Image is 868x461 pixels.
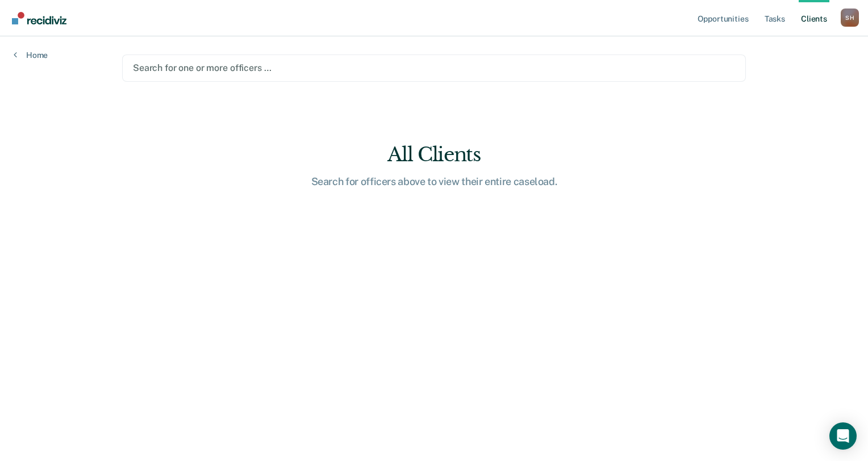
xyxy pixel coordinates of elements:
div: Open Intercom Messenger [829,422,857,450]
img: Recidiviz [12,12,66,24]
a: Home [14,50,48,60]
div: Search for officers above to view their entire caseload. [252,175,616,188]
button: Profile dropdown button [841,9,859,27]
div: All Clients [252,143,616,166]
div: S H [841,9,859,27]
